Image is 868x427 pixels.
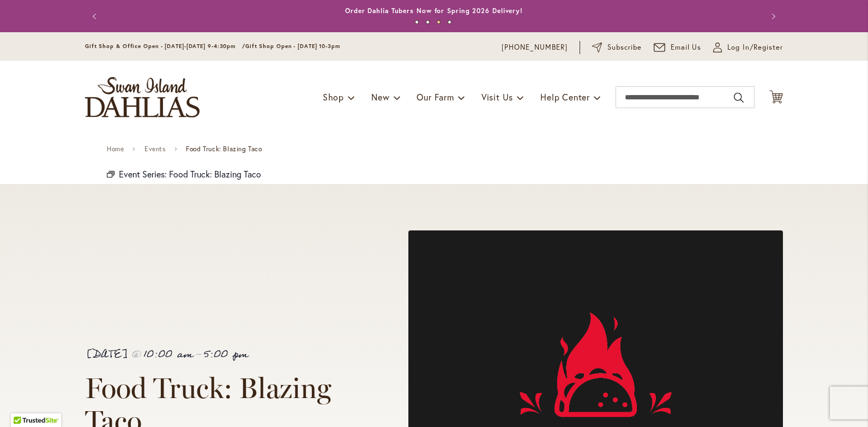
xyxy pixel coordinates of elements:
span: New [371,91,389,103]
span: Email Us [671,42,702,53]
a: store logo [85,77,200,117]
button: Next [761,5,783,27]
button: 4 of 4 [448,20,451,24]
iframe: Launch Accessibility Center [8,388,39,419]
button: 2 of 4 [426,20,430,24]
span: - [195,344,201,365]
span: @ [131,344,141,365]
button: 1 of 4 [415,20,419,24]
span: [DATE] [85,344,129,365]
em: Event Series: [107,168,114,182]
a: Food Truck: Blazing Taco [169,168,261,180]
span: Shop [323,91,344,103]
span: Food Truck: Blazing Taco [186,145,262,153]
span: Gift Shop & Office Open - [DATE]-[DATE] 9-4:30pm / [85,43,245,50]
button: 3 of 4 [437,20,441,24]
span: Subscribe [607,42,642,53]
span: Gift Shop Open - [DATE] 10-3pm [245,43,340,50]
span: 5:00 pm [203,344,248,365]
button: Previous [85,5,107,27]
a: Home [107,145,124,153]
span: Our Farm [417,91,454,103]
a: Log In/Register [713,42,783,53]
a: [PHONE_NUMBER] [502,42,568,53]
span: Log In/Register [727,42,783,53]
span: 10:00 am [143,344,193,365]
span: Event Series: [119,168,167,180]
a: Email Us [654,42,702,53]
span: Visit Us [481,91,513,103]
a: Subscribe [592,42,642,53]
a: Order Dahlia Tubers Now for Spring 2026 Delivery! [345,7,523,15]
span: Help Center [540,91,590,103]
a: Events [144,145,166,153]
